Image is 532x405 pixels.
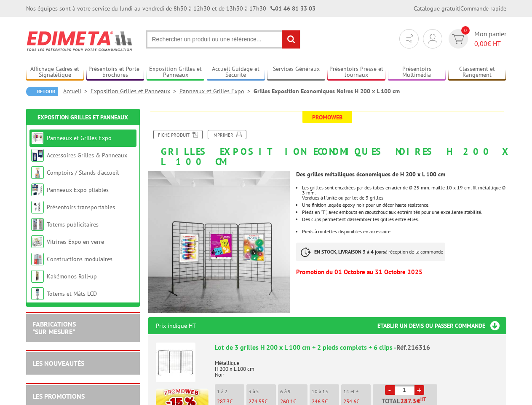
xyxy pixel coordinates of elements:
li: Une finition laquée époxy noir pour un décor haute résistance. [302,202,506,208]
span: 0,00 [474,39,487,48]
a: Panneaux Expo pliables [47,186,109,194]
p: à réception de la commande [296,243,445,261]
a: Totems publicitaires [47,221,99,228]
a: FABRICATIONS"Sur Mesure" [32,320,76,336]
span: € HT [474,39,506,49]
img: Lot de 3 grilles H 200 x L 100 cm + 2 pieds complets + 6 clips [156,343,195,382]
p: 3 à 5 [249,389,276,394]
span: Promoweb [302,111,352,123]
span: 287.3 [400,397,417,404]
p: 14 et + [343,389,371,394]
p: € [280,399,307,405]
p: Les grilles sont encadrées par des tubes en acier de Ø 25 mm, maille 10 x 19 cm, fil métallique Ø... [302,185,506,195]
li: Pieds en "T", avec embouts en caoutchouc aux extrémités pour une excellente stabilité. [302,210,506,215]
a: Exposition Grilles et Panneaux [147,65,205,79]
p: Prix indiqué HT [156,317,196,334]
a: Fiche produit [153,130,203,139]
a: LES PROMOTIONS [32,392,85,400]
a: devis rapide 0 Mon panier 0,00€ HT [446,29,506,49]
div: | [414,4,506,13]
a: Commande rapide [460,5,506,12]
span: Réf.216316 [396,343,430,351]
img: Totems et Mâts LCD [31,287,44,300]
a: Retour [26,87,58,96]
img: Constructions modulaires [31,253,44,265]
a: Panneaux et Grilles Expo [47,134,112,142]
a: Présentoirs et Porte-brochures [86,65,144,79]
a: Kakémonos Roll-up [47,273,97,280]
span: 0 [461,26,470,35]
span: 234.6 [343,398,356,405]
strong: Des grilles métalliques économiques de H 200 x L 100 cm [296,170,445,178]
h3: Etablir un devis ou passer commande [377,317,506,334]
a: Totems et Mâts LCD [47,290,97,297]
img: Panneaux et Grilles Expo [31,132,44,144]
a: + [414,385,424,395]
p: € [312,399,339,405]
img: Edimeta [26,25,134,57]
a: Présentoirs transportables [47,203,115,211]
img: Présentoirs transportables [31,201,44,213]
p: Métallique H 200 x L 100 cm Noir [215,354,499,378]
a: Imprimer [208,130,246,139]
div: Lot de 3 grilles H 200 x L 100 cm + 2 pieds complets + 6 clips - [215,343,499,352]
span: 246.5 [312,398,325,405]
p: € [343,399,371,405]
img: grilles_exposition_economiques_216316_216306_216016_216116.jpg [148,171,290,313]
a: Accueil [63,87,91,95]
a: Services Généraux [267,65,325,79]
a: Accueil Guidage et Sécurité [207,65,265,79]
strong: EN STOCK, LIVRAISON 3 à 4 jours [314,248,385,255]
a: Exposition Grilles et Panneaux [91,87,179,95]
img: Accessoires Grilles & Panneaux [31,149,44,162]
p: € [249,399,276,405]
a: Présentoirs Multimédia [388,65,446,79]
a: Affichage Cadres et Signalétique [26,65,84,79]
a: - [385,385,395,395]
img: Vitrines Expo en verre [31,235,44,248]
img: Kakémonos Roll-up [31,270,44,283]
li: Pieds à roulettes disponibles en accessoire [302,229,506,234]
sup: HT [420,396,426,402]
a: Accessoires Grilles & Panneaux [47,151,127,159]
img: Panneaux Expo pliables [31,184,44,196]
a: Vitrines Expo en verre [47,238,104,246]
img: devis rapide [428,34,437,44]
p: Des clips permettent d’assembler les grilles entre elles. [302,217,506,222]
p: 1 à 2 [217,389,244,394]
img: Totems publicitaires [31,218,44,231]
p: Vendues à l'unité ou par lot de 3 grilles [302,195,506,200]
input: rechercher [282,30,300,49]
a: Constructions modulaires [47,255,112,263]
a: Comptoirs / Stands d'accueil [47,169,119,176]
span: € [417,397,420,404]
p: € [217,399,244,405]
img: Comptoirs / Stands d'accueil [31,166,44,179]
span: Mon panier [474,29,506,49]
a: Classement et Rangement [448,65,506,79]
p: 6 à 9 [280,389,307,394]
div: Nos équipes sont à votre service du lundi au vendredi de 8h30 à 12h30 et de 13h30 à 17h30 [26,4,315,13]
li: Grilles Exposition Economiques Noires H 200 x L 100 cm [254,87,400,95]
a: LES NOUVEAUTÉS [32,359,84,367]
p: Promotion du 01 Octobre au 31 Octobre 2025 [296,270,506,275]
span: 287.3 [217,398,230,405]
p: 10 à 13 [312,389,339,394]
a: Exposition Grilles et Panneaux [37,113,128,121]
a: Présentoirs Presse et Journaux [327,65,385,79]
a: Catalogue gratuit [414,5,459,12]
span: 274.55 [249,398,265,405]
a: Panneaux et Grilles Expo [179,87,254,95]
span: 260.1 [280,398,293,405]
img: devis rapide [452,34,464,44]
img: devis rapide [405,34,413,44]
strong: 01 46 81 33 03 [270,5,315,12]
input: Rechercher un produit ou une référence... [146,30,300,49]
